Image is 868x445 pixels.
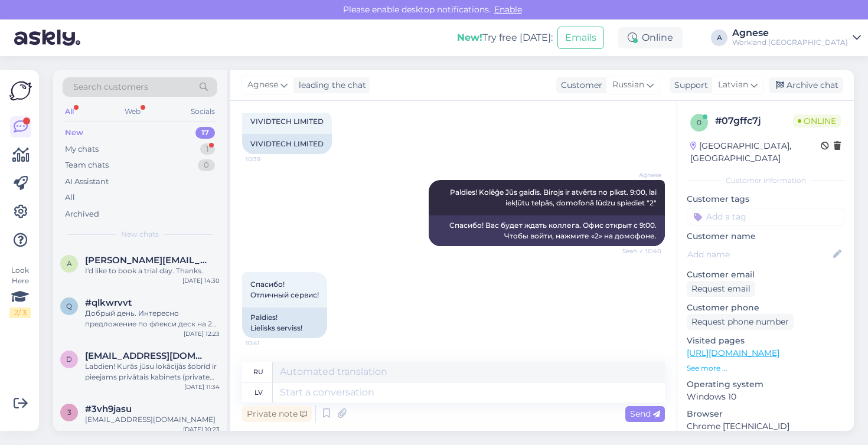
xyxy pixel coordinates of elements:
div: Customer information [687,175,844,186]
span: q [66,302,72,310]
div: [DATE] 12:23 [184,329,220,338]
div: Request phone number [687,314,794,330]
div: [DATE] 11:34 [184,382,220,391]
p: Operating system [687,378,844,391]
div: Добрый день. Интересно предложение по флекси деск на 20 рабочих дней со скидкой 50% это сколько б... [85,308,220,329]
span: #3vh9jasu [85,404,132,414]
div: Paldies! Lielisks serviss! [242,307,327,338]
p: Customer phone [687,302,844,314]
p: See more ... [687,363,844,374]
div: Try free [DATE]: [457,31,553,45]
div: 0 [198,159,215,171]
div: Private note [242,406,312,422]
div: [DATE] 14:30 [182,276,220,285]
div: Archived [65,208,99,220]
p: Browser [687,408,844,420]
span: Спасибо! Отличный сервис! [250,280,319,299]
div: Agnese [732,28,848,38]
div: Support [670,79,708,91]
p: Customer name [687,230,844,243]
div: 2 / 3 [9,307,31,318]
span: Paldies! Kolēģe Jūs gaidīs. Birojs ir atvērts no plkst. 9:00, lai iekļūtu telpās, domofonā lūdzu ... [450,188,658,207]
span: 0 [697,118,701,127]
div: Web [122,104,143,119]
span: d [66,355,72,364]
a: [URL][DOMAIN_NAME] [687,348,779,358]
div: All [63,104,76,119]
input: Add name [687,248,831,261]
div: 17 [195,127,215,139]
div: # 07gffc7j [715,114,793,128]
p: Windows 10 [687,391,844,403]
div: Request email [687,281,755,297]
span: Russian [612,78,644,91]
p: Customer tags [687,193,844,205]
input: Add a tag [687,208,844,225]
div: My chats [65,143,99,155]
div: 1 [200,143,215,155]
div: I'd like to book a trial day. Thanks. [85,266,220,276]
div: Workland [GEOGRAPHIC_DATA] [732,38,848,47]
span: Send [630,408,660,419]
span: 10:41 [246,339,290,348]
span: #qlkwrvvt [85,297,132,308]
span: Agnese [247,78,278,91]
div: [DATE] 10:23 [183,425,220,434]
div: New [65,127,83,139]
span: Search customers [73,81,148,93]
div: Archive chat [769,77,843,93]
span: a [67,259,72,268]
p: Customer email [687,269,844,281]
span: Latvian [718,78,748,91]
div: [GEOGRAPHIC_DATA], [GEOGRAPHIC_DATA] [690,140,821,165]
button: Emails [557,27,604,49]
span: New chats [121,229,159,240]
div: A [711,30,727,46]
div: Socials [188,104,217,119]
a: AgneseWorkland [GEOGRAPHIC_DATA] [732,28,861,47]
div: lv [254,382,263,403]
div: All [65,192,75,204]
span: davisviba@gmail.com [85,351,208,361]
div: AI Assistant [65,176,109,188]
div: Labdien! Kurās jūsu lokācijās šobrīd ir pieejams privātais kabinets (private office)? Un kāda ir ... [85,361,220,382]
div: Online [618,27,683,48]
b: New! [457,32,482,43]
p: Chrome [TECHNICAL_ID] [687,420,844,433]
p: Visited pages [687,335,844,347]
span: Enable [491,4,526,15]
div: Look Here [9,265,31,318]
div: Team chats [65,159,109,171]
span: andrejs.gavrilkins@ft.com [85,255,208,266]
span: 10:39 [246,155,290,163]
span: VIVIDTECH LIMITED [250,117,324,126]
div: leading the chat [294,79,366,91]
span: Online [793,114,841,127]
span: Seen ✓ 10:40 [617,247,661,256]
div: Спасибо! Вас будет ждать коллега. Офис открыт с 9:00. Чтобы войти, нажмите «2» на домофоне. [429,215,665,246]
div: ru [253,362,263,382]
div: [EMAIL_ADDRESS][DOMAIN_NAME] [85,414,220,425]
div: VIVIDTECH LIMITED [242,134,332,154]
span: 3 [67,408,71,417]
img: Askly Logo [9,80,32,102]
div: Customer [556,79,602,91]
span: Agnese [617,171,661,179]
